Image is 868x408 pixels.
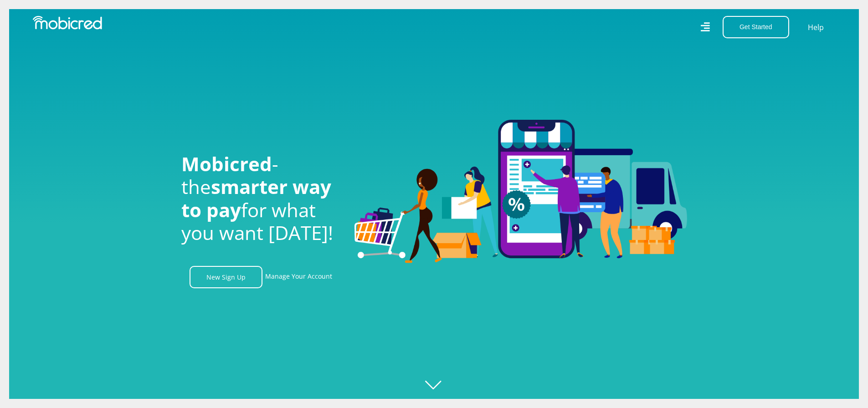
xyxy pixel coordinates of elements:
button: Get Started [723,16,789,38]
span: Mobicred [181,151,272,177]
span: smarter way to pay [181,173,331,222]
a: New Sign Up [190,266,262,288]
img: Mobicred [33,16,102,30]
img: Welcome to Mobicred [354,120,687,264]
a: Help [807,21,824,33]
a: Manage Your Account [265,266,332,288]
h1: - the for what you want [DATE]! [181,153,341,245]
